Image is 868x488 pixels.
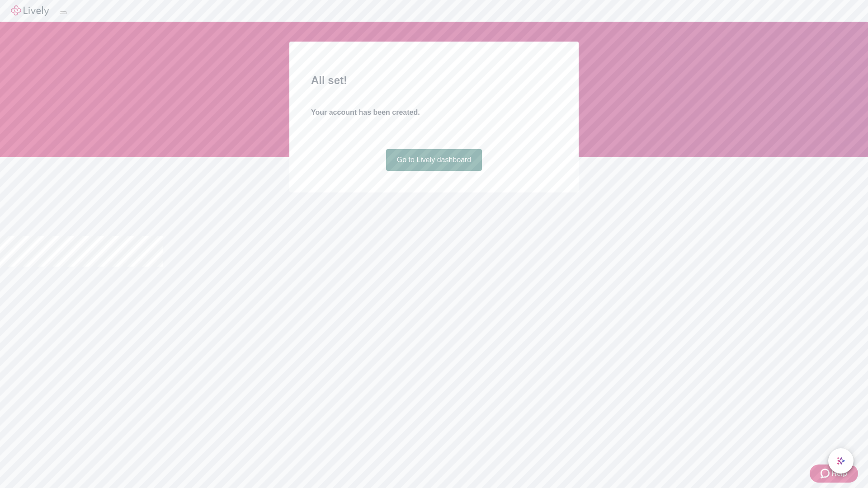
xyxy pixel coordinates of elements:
[11,5,49,16] img: Lively
[311,107,557,118] h4: Your account has been created.
[810,465,858,483] button: Zendesk support iconHelp
[821,468,831,479] svg: Zendesk support icon
[311,72,557,89] h2: All set!
[831,468,847,479] span: Help
[836,456,845,465] svg: Lively AI Assistant
[828,448,854,474] button: chat
[60,11,67,14] button: Log out
[386,149,482,171] a: Go to Lively dashboard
